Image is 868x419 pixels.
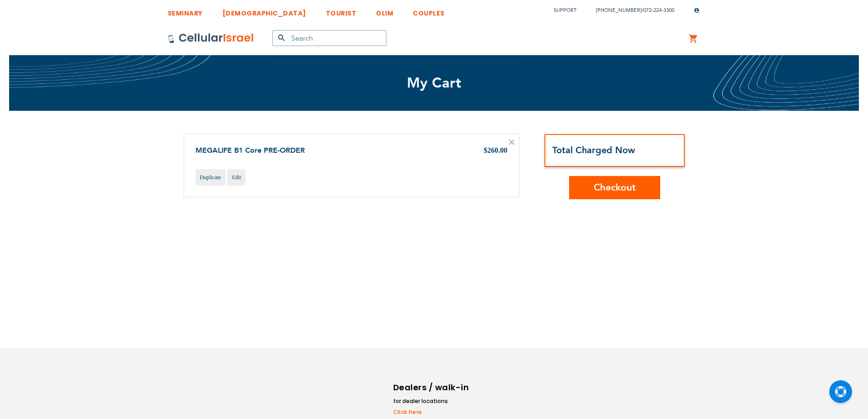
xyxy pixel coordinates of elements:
li: for dealer locations [393,397,471,406]
a: [DEMOGRAPHIC_DATA] [222,2,306,19]
img: Cellular Israel Logo [168,33,254,44]
a: SEMINARY [168,2,203,19]
span: Edit [232,174,241,181]
span: $260.00 [484,146,508,154]
a: [PHONE_NUMBER] [596,7,642,14]
a: COUPLES [413,2,445,19]
strong: Total Charged Now [552,144,635,156]
a: Edit [227,169,246,186]
h6: Dealers / walk-in [393,381,471,394]
span: Duplicate [200,174,221,181]
a: Support [554,7,576,14]
a: Duplicate [195,169,226,186]
a: TOURIST [326,2,357,19]
a: OLIM [376,2,393,19]
a: 072-224-3300 [643,7,674,14]
li: / [587,4,674,17]
a: Click here [393,408,471,416]
a: MEGALIFE B1 Core PRE-ORDER [195,145,305,155]
input: Search [272,30,386,46]
span: Checkout [594,181,636,194]
button: Checkout [569,176,660,199]
span: My Cart [407,73,462,93]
